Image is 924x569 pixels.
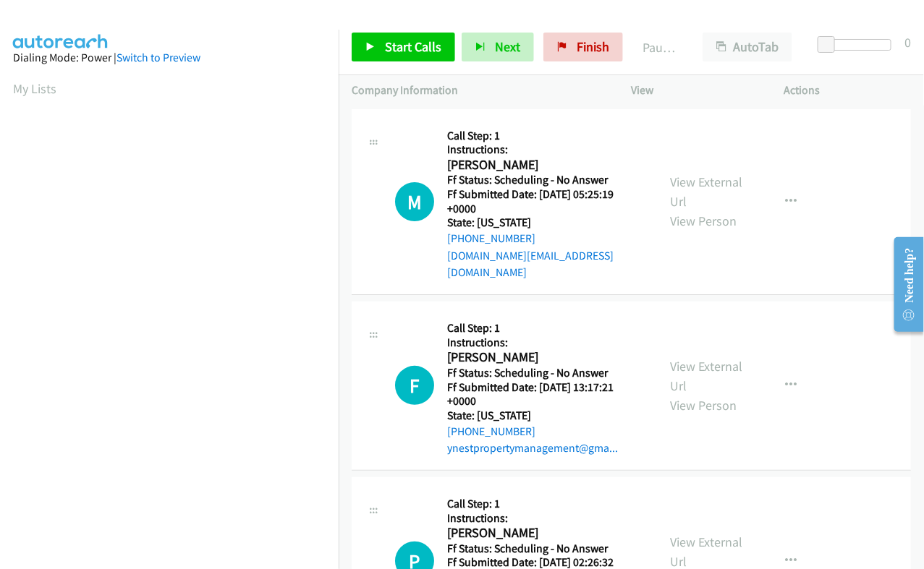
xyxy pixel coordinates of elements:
[671,174,743,210] a: View External Url
[447,497,645,511] h5: Call Step: 1
[447,187,645,215] h5: Ff Submitted Date: [DATE] 05:25:19 +0000
[447,249,614,280] a: [DOMAIN_NAME][EMAIL_ADDRESS][DOMAIN_NAME]
[447,366,645,380] h5: Ff Status: Scheduling - No Answer
[577,38,609,55] span: Finish
[543,33,623,61] a: Finish
[447,408,645,423] h5: State: [US_STATE]
[643,38,677,57] p: Paused
[495,38,520,55] span: Next
[671,358,743,394] a: View External Url
[447,142,645,157] h5: Instructions:
[13,49,326,67] div: Dialing Mode: Power |
[447,215,645,230] h5: State: [US_STATE]
[13,80,56,97] a: My Lists
[447,157,638,174] h2: [PERSON_NAME]
[703,33,792,61] button: AutoTab
[447,231,535,245] a: [PHONE_NUMBER]
[632,82,758,99] p: View
[395,182,434,221] h1: M
[904,33,911,52] div: 0
[395,366,434,405] div: The call is yet to be attempted
[116,51,200,64] a: Switch to Preview
[447,380,645,408] h5: Ff Submitted Date: [DATE] 13:17:21 +0000
[447,525,638,542] h2: [PERSON_NAME]
[385,38,441,55] span: Start Calls
[671,213,737,229] a: View Person
[447,129,645,143] h5: Call Step: 1
[447,335,645,350] h5: Instructions:
[825,39,891,51] div: Delay between calls (in seconds)
[352,33,455,61] a: Start Calls
[395,366,434,405] h1: F
[447,511,645,526] h5: Instructions:
[447,173,645,187] h5: Ff Status: Scheduling - No Answer
[671,397,737,414] a: View Person
[447,349,638,366] h2: [PERSON_NAME]
[447,542,645,556] h5: Ff Status: Scheduling - No Answer
[447,441,618,455] a: ynestpropertymanagement@gma...
[882,227,924,342] iframe: Resource Center
[352,82,606,99] p: Company Information
[784,82,911,99] p: Actions
[447,424,535,438] a: [PHONE_NUMBER]
[395,182,434,221] div: The call is yet to be attempted
[462,33,534,61] button: Next
[447,321,645,335] h5: Call Step: 1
